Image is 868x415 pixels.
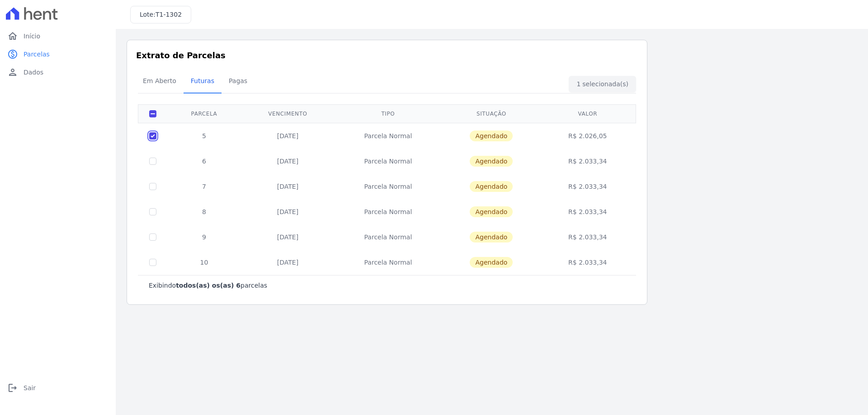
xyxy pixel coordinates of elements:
[541,174,634,199] td: R$ 2.033,34
[167,104,241,123] th: Parcela
[137,72,182,90] span: Em Aberto
[185,72,220,90] span: Futuras
[241,174,335,199] td: [DATE]
[541,123,634,149] td: R$ 2.026,05
[222,70,255,93] a: Pagas
[7,67,18,78] i: person
[470,181,513,192] span: Agendado
[335,149,442,174] td: Parcela Normal
[24,383,36,392] span: Sair
[167,149,241,174] td: 6
[167,123,241,149] td: 5
[167,224,241,250] td: 9
[470,156,513,167] span: Agendado
[470,131,513,141] span: Agendado
[541,199,634,224] td: R$ 2.033,34
[149,281,267,290] p: Exibindo parcelas
[176,282,241,289] b: todos(as) os(as) 6
[335,174,442,199] td: Parcela Normal
[470,206,513,217] span: Agendado
[241,123,335,149] td: [DATE]
[167,199,241,224] td: 8
[4,63,112,81] a: personDados
[136,70,184,93] a: Em Aberto
[241,250,335,275] td: [DATE]
[184,70,222,93] a: Futuras
[541,149,634,174] td: R$ 2.033,34
[7,31,18,42] i: home
[136,49,638,61] h3: Extrato de Parcelas
[4,379,112,397] a: logoutSair
[24,50,50,59] span: Parcelas
[7,49,18,60] i: paid
[167,250,241,275] td: 10
[4,27,112,45] a: homeInício
[156,11,182,18] span: T1-1302
[470,232,513,242] span: Agendado
[470,257,513,268] span: Agendado
[7,382,18,393] i: logout
[223,72,253,90] span: Pagas
[541,250,634,275] td: R$ 2.033,34
[140,10,182,19] h3: Lote:
[335,250,442,275] td: Parcela Normal
[167,174,241,199] td: 7
[442,104,541,123] th: Situação
[24,68,43,77] span: Dados
[335,224,442,250] td: Parcela Normal
[241,224,335,250] td: [DATE]
[541,104,634,123] th: Valor
[24,32,40,41] span: Início
[335,104,442,123] th: Tipo
[241,104,335,123] th: Vencimento
[335,123,442,149] td: Parcela Normal
[541,224,634,250] td: R$ 2.033,34
[241,199,335,224] td: [DATE]
[241,149,335,174] td: [DATE]
[335,199,442,224] td: Parcela Normal
[4,45,112,63] a: paidParcelas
